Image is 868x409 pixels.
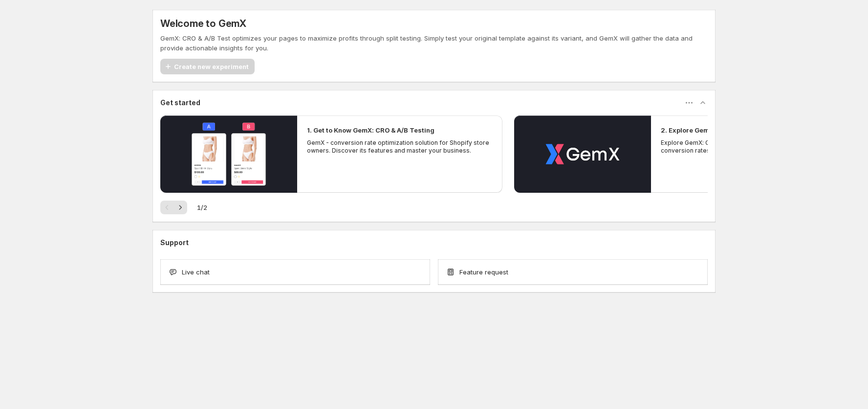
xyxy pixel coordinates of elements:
[174,201,187,214] button: Next
[160,115,297,193] button: Play video
[661,125,812,135] h2: 2. Explore GemX: CRO & A/B Testing Use Cases
[182,267,210,277] span: Live chat
[307,139,493,155] p: GemX - conversion rate optimization solution for Shopify store owners. Discover its features and ...
[661,139,846,155] p: Explore GemX: CRO & A/B testing Use Cases to boost conversion rates and drive growth.
[160,33,708,53] p: GemX: CRO & A/B Test optimizes your pages to maximize profits through split testing. Simply test ...
[197,203,207,212] span: 1 / 2
[459,267,508,277] span: Feature request
[160,201,187,214] nav: Pagination
[160,18,246,29] h5: Welcome to GemX
[160,98,200,108] h3: Get started
[514,115,651,193] button: Play video
[160,238,189,248] h3: Support
[307,125,434,135] h2: 1. Get to Know GemX: CRO & A/B Testing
